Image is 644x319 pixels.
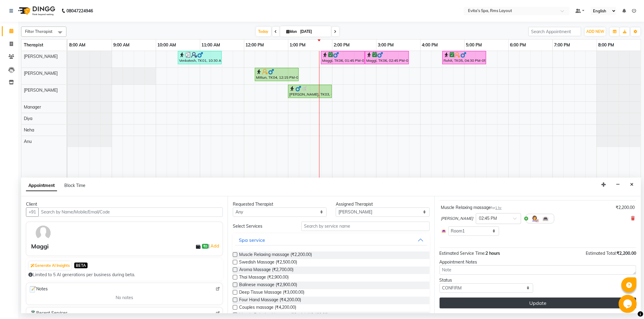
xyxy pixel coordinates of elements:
span: Manager [24,104,41,110]
a: 7:00 PM [553,41,572,49]
a: 5:00 PM [465,41,484,49]
div: Mittun, TK04, 12:15 PM-01:15 PM, Swedish Massage [255,69,298,80]
span: Recent Services [29,310,68,317]
b: 08047224946 [66,2,93,19]
button: Spa service [235,235,427,245]
div: Spa service [239,236,265,244]
img: Interior.png [542,215,549,222]
div: Status [440,277,533,283]
div: Maggi [31,242,49,251]
div: Venkatesh, TK01, 10:30 AM-11:30 AM, Muscle Relaxing massage [178,52,221,63]
div: Appointment Notes [440,259,636,265]
span: Filter Therapist [25,29,53,34]
span: ₹2,200.00 [617,251,636,256]
span: Deep Tissue Massage (₹3,000.00) [239,289,304,297]
span: No notes [116,295,133,301]
img: Hairdresser.png [531,215,538,222]
span: Therapist [24,42,43,48]
a: 8:00 AM [68,41,87,49]
div: Muscle Relaxing massage [441,204,502,211]
a: 9:00 AM [112,41,131,49]
div: Client [26,201,223,207]
a: 1:00 PM [288,41,307,49]
a: 2:00 PM [332,41,351,49]
span: BETA [74,263,88,268]
div: Rohit, TK05, 04:30 PM-05:30 PM, Swedish Massage [443,52,485,63]
a: 8:00 PM [597,41,616,49]
span: Appointment [26,180,57,191]
span: ADD NEW [586,29,604,34]
span: 1 hr [495,206,502,210]
div: Maggi, TK06, 01:45 PM-02:45 PM, Swedish Massage [322,52,364,63]
div: [PERSON_NAME], TK03, 01:00 PM-02:00 PM, Swedish Massage [289,86,331,97]
iframe: chat widget [619,295,638,313]
span: Aroma Massage (₹2,700.00) [239,267,293,274]
span: Block Time [64,183,85,188]
div: Assigned Therapist [336,201,430,207]
span: Notes [29,286,48,293]
button: +91 [26,207,39,217]
button: Generate AI Insights [29,261,71,270]
img: logo [15,2,57,19]
a: 10:00 AM [156,41,178,49]
div: Requested Therapist [233,201,327,207]
span: Diya [24,116,32,121]
img: Interior.png [441,228,447,234]
span: Mon [285,29,299,34]
div: Select Services [228,223,297,229]
input: Search by Name/Mobile/Email/Code [38,207,223,217]
span: [PERSON_NAME] [24,71,58,76]
div: Maggi, TK06, 02:45 PM-03:45 PM, Muscle Relaxing massage [366,52,408,63]
a: 12:00 PM [244,41,266,49]
a: 11:00 AM [200,41,222,49]
span: [PERSON_NAME] [24,87,58,93]
span: Neha [24,127,34,133]
a: 4:00 PM [421,41,440,49]
div: ₹2,200.00 [616,204,635,211]
span: Estimated Service Time: [440,251,486,256]
a: 6:00 PM [509,41,528,49]
small: for [491,206,502,210]
span: Anu [24,139,32,144]
input: Search by service name [301,222,429,231]
input: 2025-09-01 [299,27,329,36]
span: Today [256,27,271,36]
span: Balinese massage (₹2,900.00) [239,282,297,289]
button: Close [627,180,636,189]
a: 3:00 PM [376,41,396,49]
div: Limited to 5 AI generations per business during beta. [28,272,220,278]
span: [PERSON_NAME] [441,216,473,222]
span: Estimated Total: [586,251,617,256]
span: Muscle Relaxing massage (₹2,200.00) [239,251,312,259]
img: avatar [34,224,52,242]
span: Four Hand Massage (₹4,200.00) [239,297,301,304]
button: Update [440,298,636,308]
span: [PERSON_NAME] [24,54,58,59]
span: Couples massage (₹4,200.00) [239,304,296,312]
span: Swedish Massage (₹2,500.00) [239,259,297,267]
span: | [208,242,220,250]
button: ADD NEW [585,27,606,36]
input: Search Appointment [528,27,581,36]
a: Add [210,242,220,250]
span: 2 hours [486,251,500,256]
span: ₹0 [202,244,208,249]
span: Thai Massage (₹2,900.00) [239,274,289,282]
